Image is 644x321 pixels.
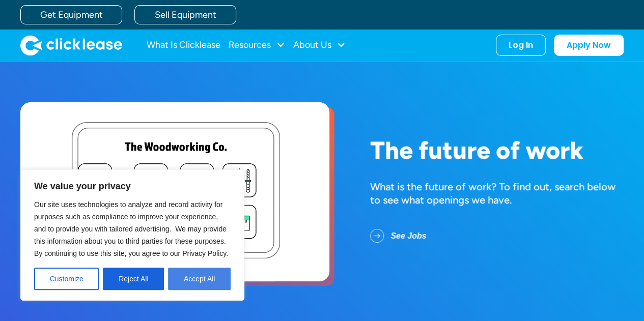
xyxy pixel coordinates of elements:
img: Clicklease logo [20,35,122,55]
a: See Jobs [370,223,442,249]
a: What Is Clicklease [147,35,220,55]
h1: The future of work [370,137,624,164]
div: About Us [293,35,346,55]
button: Accept All [168,268,231,290]
p: We value your privacy [34,180,231,192]
div: What is the future of work? To find out, search below to see what openings we have. [370,180,624,207]
div: Log In [509,40,533,50]
a: Apply Now [554,35,624,56]
a: open lightbox [20,102,329,281]
a: home [20,35,122,55]
a: Sell Equipment [134,5,236,24]
div: We value your privacy [20,169,244,301]
button: Customize [34,268,99,290]
span: Our site uses technologies to analyze and record activity for purposes such as compliance to impr... [34,200,228,257]
button: Reject All [103,268,164,290]
div: Resources [229,35,285,55]
a: Get Equipment [20,5,122,24]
